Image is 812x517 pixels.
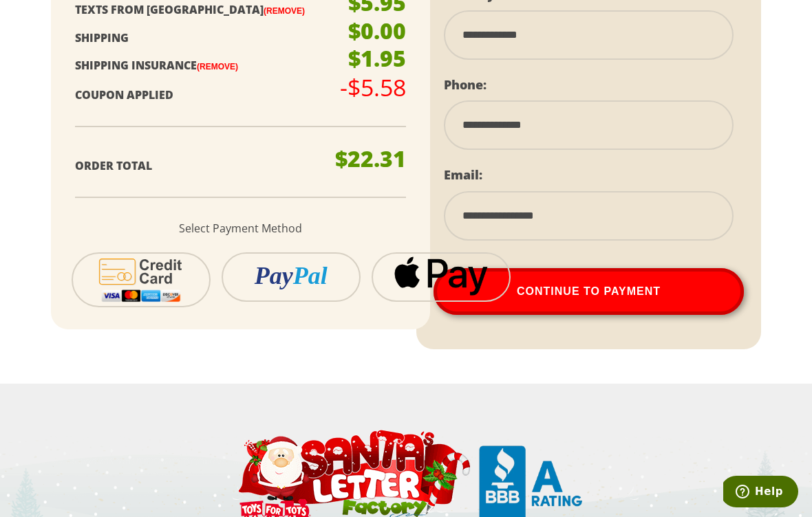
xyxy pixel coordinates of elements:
p: Shipping [75,28,348,48]
p: Shipping Insurance [75,56,348,76]
a: (Remove) [264,6,305,16]
a: (Remove) [197,62,238,71]
p: $22.31 [335,148,406,170]
p: Order Total [75,156,348,176]
img: cc-icon-2.svg [90,254,193,306]
p: Select Payment Method [75,219,406,239]
iframe: Opens a widget where you can find more information [723,476,798,510]
p: -$5.58 [340,76,406,99]
p: $1.95 [348,47,406,69]
button: Continue To Payment [434,268,744,315]
label: Email: [444,166,482,183]
button: PayPal [222,252,361,302]
p: Coupon Applied [75,85,348,105]
i: Pal [293,262,328,289]
i: Pay [255,262,293,289]
img: applepay.png [394,256,489,295]
p: $0.00 [348,20,406,42]
label: Phone: [444,76,487,93]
